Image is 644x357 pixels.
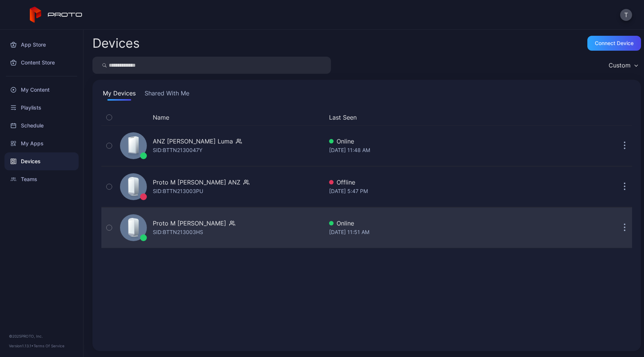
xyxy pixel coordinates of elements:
[4,36,79,54] a: App Store
[329,228,538,237] div: [DATE] 11:51 AM
[4,152,79,170] a: Devices
[4,99,79,117] a: Playlists
[609,61,631,69] div: Custom
[541,113,608,122] div: Update Device
[34,344,64,348] a: Terms Of Service
[153,178,240,187] div: Proto M [PERSON_NAME] ANZ
[4,170,79,188] a: Teams
[153,137,233,146] div: ANZ [PERSON_NAME] Luma
[329,113,535,122] button: Last Seen
[329,146,538,155] div: [DATE] 11:48 AM
[329,178,538,187] div: Offline
[153,113,169,122] button: Name
[595,40,634,46] div: Connect device
[620,9,632,21] button: T
[153,146,202,155] div: SID: BTTN2130047Y
[9,344,34,348] span: Version 1.13.1 •
[329,137,538,146] div: Online
[101,89,137,101] button: My Devices
[329,187,538,196] div: [DATE] 5:47 PM
[4,81,79,99] a: My Content
[153,219,226,228] div: Proto M [PERSON_NAME]
[4,54,79,72] a: Content Store
[9,333,74,339] div: © 2025 PROTO, Inc.
[4,117,79,135] a: Schedule
[153,187,203,196] div: SID: BTTN213003PU
[329,219,538,228] div: Online
[92,37,140,50] h2: Devices
[4,135,79,152] a: My Apps
[617,113,632,122] div: Options
[143,89,191,101] button: Shared With Me
[153,228,203,237] div: SID: BTTN213003HS
[605,57,641,74] button: Custom
[587,36,641,51] button: Connect device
